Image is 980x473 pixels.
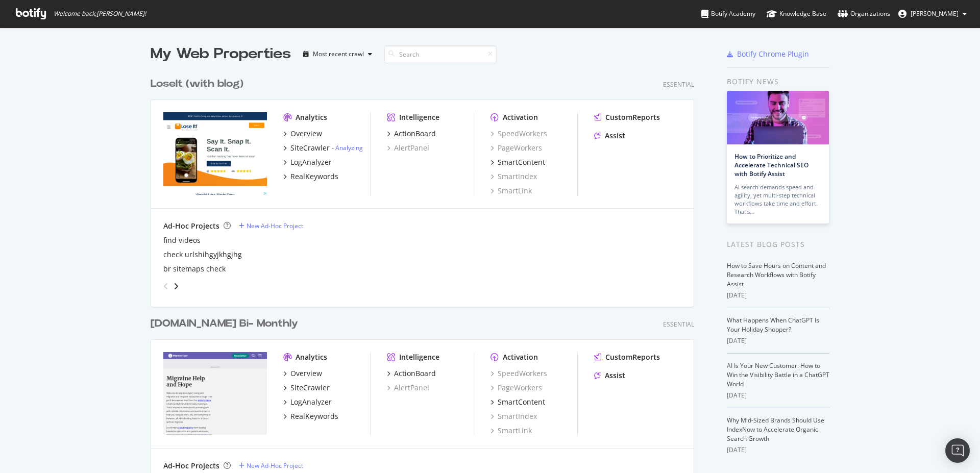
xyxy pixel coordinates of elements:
a: AlertPanel [387,383,429,393]
div: RealKeywords [290,171,338,182]
a: Assist [594,370,625,381]
a: LogAnalyzer [283,157,332,167]
div: [DOMAIN_NAME] Bi- Monthly [151,316,298,331]
a: Overview [283,368,322,379]
div: New Ad-Hoc Project [247,461,303,470]
a: ActionBoard [387,129,436,139]
div: Analytics [296,112,327,122]
img: How to Prioritize and Accelerate Technical SEO with Botify Assist [727,91,829,144]
div: RealKeywords [290,411,338,421]
div: CustomReports [605,352,660,362]
a: RealKeywords [283,171,338,182]
a: CustomReports [594,112,660,122]
input: Search [384,45,497,63]
div: find videos [163,235,201,245]
a: PageWorkers [491,383,542,393]
div: LoseIt (with blog) [151,77,243,91]
div: Activation [503,352,538,362]
a: SmartLink [491,186,532,196]
div: Knowledge Base [767,9,826,19]
div: SmartContent [498,157,545,167]
a: SmartIndex [491,411,537,421]
div: SiteCrawler [290,143,330,153]
div: Analytics [296,352,327,362]
a: RealKeywords [283,411,338,421]
a: LoseIt (with blog) [151,77,248,91]
div: [DATE] [727,445,829,455]
a: Overview [283,129,322,139]
button: Most recent crawl [299,46,376,62]
div: [DATE] [727,336,829,345]
a: Analyzing [335,143,363,152]
div: angle-left [159,278,173,294]
span: Ravindra Shirsale [911,9,959,18]
a: Why Mid-Sized Brands Should Use IndexNow to Accelerate Organic Search Growth [727,416,824,443]
div: Intelligence [399,352,439,362]
div: SiteCrawler [290,383,330,393]
div: Essential [663,320,694,329]
a: Botify Chrome Plugin [727,49,809,59]
div: - [332,143,363,152]
div: angle-right [173,281,180,291]
div: Activation [503,112,538,122]
a: SpeedWorkers [491,368,547,379]
img: migraineagain.com [163,352,267,435]
a: AlertPanel [387,143,429,153]
a: CustomReports [594,352,660,362]
div: [DATE] [727,291,829,300]
div: CustomReports [605,112,660,122]
a: LogAnalyzer [283,397,332,407]
div: Assist [605,370,625,381]
div: AI search demands speed and agility, yet multi-step technical workflows take time and effort. Tha... [734,183,821,216]
a: New Ad-Hoc Project [239,461,303,470]
div: [DATE] [727,391,829,400]
a: New Ad-Hoc Project [239,221,303,230]
a: What Happens When ChatGPT Is Your Holiday Shopper? [727,316,819,334]
div: Intelligence [399,112,439,122]
div: SpeedWorkers [491,129,547,139]
div: Organizations [838,9,890,19]
div: Overview [290,368,322,379]
div: Ad-Hoc Projects [163,461,219,471]
div: ActionBoard [394,368,436,379]
a: check urlshihgyjkhgjhg [163,250,242,260]
div: SmartContent [498,397,545,407]
a: SiteCrawler [283,383,330,393]
a: Assist [594,131,625,141]
a: SmartContent [491,157,545,167]
a: PageWorkers [491,143,542,153]
div: ActionBoard [394,129,436,139]
div: Most recent crawl [313,51,364,57]
div: Botify Academy [701,9,755,19]
button: [PERSON_NAME] [890,6,975,22]
div: Essential [663,80,694,89]
a: br sitemaps check [163,264,226,274]
div: Botify news [727,76,829,87]
img: hopetocope.com [163,112,267,195]
div: Overview [290,129,322,139]
a: How to Save Hours on Content and Research Workflows with Botify Assist [727,261,826,288]
a: SmartContent [491,397,545,407]
a: [DOMAIN_NAME] Bi- Monthly [151,316,302,331]
span: Welcome back, [PERSON_NAME] ! [54,10,146,18]
div: Assist [605,131,625,141]
a: AI Is Your New Customer: How to Win the Visibility Battle in a ChatGPT World [727,361,829,388]
div: Ad-Hoc Projects [163,221,219,231]
div: Latest Blog Posts [727,239,829,250]
div: SmartIndex [491,171,537,182]
div: Botify Chrome Plugin [737,49,809,59]
div: New Ad-Hoc Project [247,221,303,230]
a: ActionBoard [387,368,436,379]
a: SmartLink [491,426,532,436]
div: LogAnalyzer [290,157,332,167]
a: SiteCrawler- Analyzing [283,143,363,153]
div: My Web Properties [151,44,291,64]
